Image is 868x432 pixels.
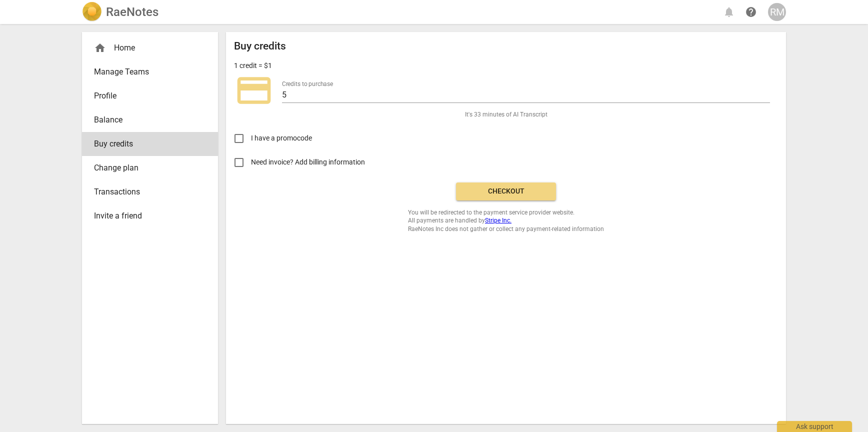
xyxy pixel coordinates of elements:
[464,186,548,196] span: Checkout
[745,6,757,18] span: help
[251,157,366,167] span: Need invoice? Add billing information
[94,210,198,222] span: Invite a friend
[82,204,218,228] a: Invite a friend
[742,3,760,21] a: Help
[82,180,218,204] a: Transactions
[94,66,198,78] span: Manage Teams
[94,114,198,126] span: Balance
[82,36,218,60] div: Home
[94,186,198,198] span: Transactions
[94,42,198,54] div: Home
[82,84,218,108] a: Profile
[282,81,333,87] label: Credits to purchase
[94,162,198,174] span: Change plan
[82,2,102,22] img: Logo
[777,421,852,432] div: Ask support
[94,90,198,102] span: Profile
[251,133,312,143] span: I have a promocode
[82,60,218,84] a: Manage Teams
[82,2,158,22] a: LogoRaeNotes
[94,42,106,54] span: home
[94,138,198,150] span: Buy credits
[408,208,604,233] span: You will be redirected to the payment service provider website. All payments are handled by RaeNo...
[768,3,786,21] button: RM
[456,182,556,200] button: Checkout
[82,108,218,132] a: Balance
[465,110,547,119] span: It's 33 minutes of AI Transcript
[234,60,272,71] p: 1 credit = $1
[234,40,286,52] h2: Buy credits
[82,156,218,180] a: Change plan
[82,132,218,156] a: Buy credits
[106,5,158,19] h2: RaeNotes
[234,70,274,110] span: credit_card
[485,217,511,224] a: Stripe Inc.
